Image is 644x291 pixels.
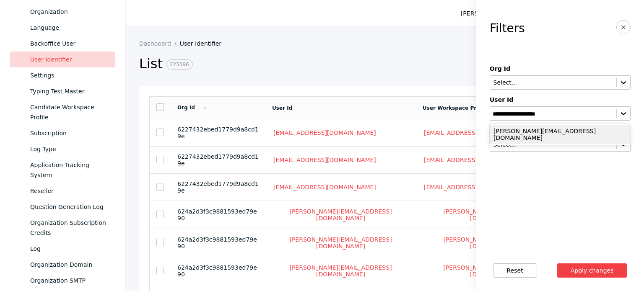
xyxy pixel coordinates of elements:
span: 6227432ebed1779d9a8cd19e [177,180,259,194]
a: [PERSON_NAME][EMAIL_ADDRESS][DOMAIN_NAME] [423,236,566,250]
h3: Filters [490,22,525,35]
a: Org Id [177,105,208,111]
a: User Identifier [180,40,228,47]
a: Organization Subscription Credits [10,215,115,241]
div: [PERSON_NAME][EMAIL_ADDRESS][DOMAIN_NAME] [490,125,631,144]
a: Typing Test Master [10,83,115,99]
a: Dashboard [139,40,180,47]
div: Question Generation Log [30,202,109,212]
a: [PERSON_NAME][EMAIL_ADDRESS][DOMAIN_NAME] [272,208,409,222]
div: Backoffice User [30,39,109,49]
a: User Identifier [10,52,115,67]
div: Organization Domain [30,260,109,270]
div: Application Tracking System [30,160,109,180]
a: [PERSON_NAME][EMAIL_ADDRESS][DOMAIN_NAME] [272,236,409,250]
button: Reset [493,263,537,278]
div: Subscription [30,128,109,138]
a: Candidate Workspace Profile [10,99,115,125]
div: Typing Test Master [30,86,109,96]
a: Organization [10,4,115,20]
a: Application Tracking System [10,157,115,183]
a: [PERSON_NAME][EMAIL_ADDRESS][DOMAIN_NAME] [272,264,409,278]
a: Reseller [10,183,115,199]
a: Log [10,241,115,257]
a: Subscription [10,125,115,141]
span: 225396 [166,59,193,70]
a: Settings [10,67,115,83]
a: User Id [272,105,292,111]
label: User Id [490,96,631,103]
button: Apply changes [557,263,628,278]
a: [EMAIL_ADDRESS][DOMAIN_NAME] [423,183,528,191]
div: Log Type [30,144,109,154]
a: Organization Domain [10,257,115,273]
span: 624a2d3f3c9881593ed79e90 [177,236,257,250]
label: Org Id [490,65,631,72]
div: Settings [30,70,109,80]
h2: List [139,55,578,73]
a: Log Type [10,141,115,157]
a: [EMAIL_ADDRESS][DOMAIN_NAME] [272,183,377,191]
a: Organization SMTP [10,273,115,288]
a: User Workspace Profile Id [423,105,496,111]
div: Organization [30,7,109,17]
a: [EMAIL_ADDRESS][DOMAIN_NAME] [423,129,528,136]
span: 6227432ebed1779d9a8cd19e [177,126,259,139]
a: [EMAIL_ADDRESS][DOMAIN_NAME] [272,129,377,136]
a: [EMAIL_ADDRESS][DOMAIN_NAME] [423,156,528,164]
span: 6227432ebed1779d9a8cd19e [177,153,259,167]
div: Language [30,23,109,33]
a: [PERSON_NAME][EMAIL_ADDRESS][DOMAIN_NAME] [423,208,566,222]
div: [PERSON_NAME][EMAIL_ADDRESS][DOMAIN_NAME] [461,8,612,18]
div: Organization Subscription Credits [30,218,109,238]
div: Candidate Workspace Profile [30,102,109,122]
a: Language [10,20,115,36]
a: [PERSON_NAME][EMAIL_ADDRESS][DOMAIN_NAME] [423,264,566,278]
div: Reseller [30,186,109,196]
div: Organization SMTP [30,276,109,286]
div: User Identifier [30,54,109,64]
a: [EMAIL_ADDRESS][DOMAIN_NAME] [272,156,377,164]
a: Backoffice User [10,36,115,52]
a: Question Generation Log [10,199,115,215]
span: 624a2d3f3c9881593ed79e90 [177,264,257,278]
div: Log [30,244,109,254]
span: 624a2d3f3c9881593ed79e90 [177,208,257,221]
